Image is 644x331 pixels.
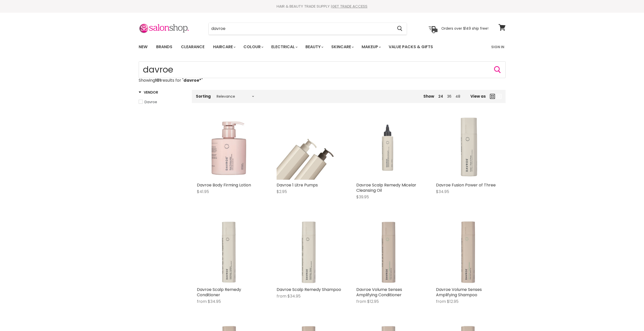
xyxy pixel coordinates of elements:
[139,61,506,78] form: Product
[197,287,241,298] a: Davroe Scalp Remedy Conditioner
[455,94,460,99] a: 48
[135,40,463,54] ul: Main menu
[209,23,407,35] form: Product
[152,42,176,52] a: Brands
[356,182,416,193] a: Davroe Scalp Remedy Micelar Cleansing Oil
[367,299,379,304] span: $12.95
[447,299,459,304] span: $12.95
[139,61,506,78] input: Search
[197,299,207,304] span: from
[436,182,496,188] a: Davroe Fusion Power of Three
[385,42,437,52] a: Value Packs & Gifts
[441,26,488,31] p: Orders over $149 ship free!
[447,94,451,99] a: 36
[209,23,393,34] input: Search
[240,42,266,52] a: Colour
[139,90,158,95] h3: Vendor
[327,42,357,52] a: Skincare
[423,94,434,99] span: Show
[436,220,501,284] a: Davroe Volume Senses Amplifying Shampoo
[356,220,421,284] img: Davroe Volume Senses Amplifying Conditioner
[139,78,506,83] p: Showing results for " "
[277,287,341,292] a: Davroe Scalp Remedy Shampoo
[302,42,326,52] a: Beauty
[132,4,512,9] div: HAIR & BEAUTY TRADE SUPPLY |
[197,220,261,284] a: Davroe Scalp Remedy Conditioner
[436,115,501,180] img: Davroe Fusion Power of Three
[132,40,512,54] nav: Main
[356,287,402,298] a: Davroe Volume Senses Amplifying Conditioner
[356,299,366,304] span: from
[438,94,443,99] a: 24
[267,42,301,52] a: Electrical
[177,42,208,52] a: Clearance
[139,99,185,105] a: Davroe
[277,220,341,284] a: Davroe Scalp Remedy Shampoo
[183,77,201,83] strong: davroe*
[144,99,157,104] span: Davroe
[155,77,161,83] strong: 101
[277,189,287,195] span: $2.95
[332,4,367,9] a: GET TRADE ACCESS
[436,189,449,195] span: $34.95
[436,287,482,298] a: Davroe Volume Senses Amplifying Shampoo
[135,42,151,52] a: New
[197,189,209,195] span: $41.95
[277,182,318,188] a: Davroe 1 Litre Pumps
[209,42,239,52] a: Haircare
[196,94,211,98] label: Sorting
[287,293,301,299] span: $34.95
[493,66,502,74] button: Search
[358,42,384,52] a: Makeup
[436,299,446,304] span: from
[277,115,341,180] img: Davroe 1 Litre Pumps
[470,94,486,98] span: View as
[393,23,407,34] button: Search
[197,115,261,180] img: Davroe Body Firming Lotion
[356,194,369,200] span: $39.95
[488,42,507,52] a: Sign In
[208,299,221,304] span: $34.95
[277,293,286,299] span: from
[197,182,251,188] a: Davroe Body Firming Lotion
[356,115,421,180] a: Davroe Scalp Remedy Micelar Cleansing Oil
